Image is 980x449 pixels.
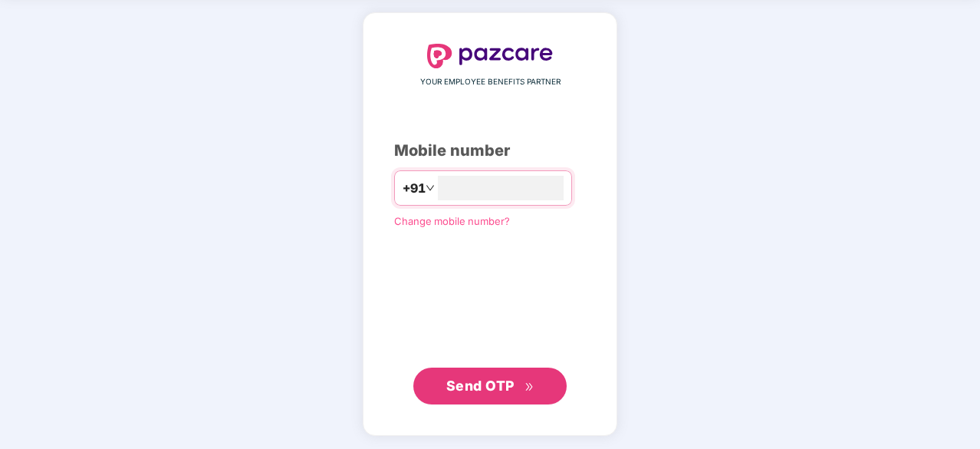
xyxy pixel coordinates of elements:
[413,368,567,404] button: Send OTPdouble-right
[394,139,586,163] div: Mobile number
[420,76,561,88] span: YOUR EMPLOYEE BENEFITS PARTNER
[525,382,534,392] span: double-right
[446,378,515,394] span: Send OTP
[403,179,426,198] span: +91
[426,183,435,193] span: down
[427,44,553,68] img: logo
[394,215,510,227] a: Change mobile number?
